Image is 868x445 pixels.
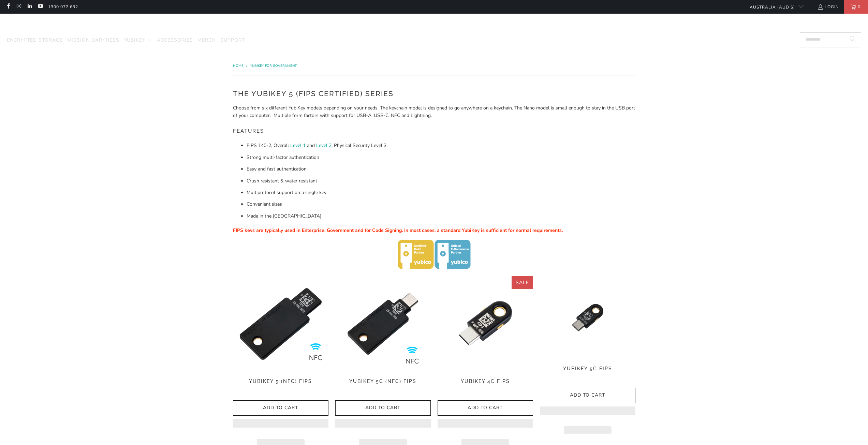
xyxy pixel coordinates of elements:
[250,63,297,68] a: YubiKey for Government
[197,37,216,43] span: Merch
[316,142,332,149] a: Level 2
[540,388,635,403] button: Add to Cart
[220,32,245,48] a: Support
[342,405,424,411] span: Add to Cart
[399,17,469,31] img: Trust Panda Australia
[7,37,63,43] span: Encrypted Storage
[124,32,152,48] summary: YubiKey
[335,400,431,416] button: Add to Cart
[247,165,635,173] li: Easy and fast authentication
[540,276,635,359] a: YubiKey 5C FIPS - Trust Panda YubiKey 5C FIPS - Trust Panda
[233,63,244,68] span: Home
[16,4,21,10] a: Trust Panda Australia on Instagram
[844,32,861,47] button: Search
[246,63,247,68] span: /
[67,32,119,48] a: Mission Darkness
[233,104,635,120] p: Choose from six different YubiKey models depending on your needs. The keychain model is designed ...
[335,379,431,384] span: YubiKey 5C (NFC) FIPS
[247,212,635,220] li: Made in the [GEOGRAPHIC_DATA]
[220,37,245,43] span: Support
[27,4,32,10] a: Trust Panda Australia on LinkedIn
[247,189,635,196] li: Multiprotocol support on a single key
[233,379,328,394] a: YubiKey 5 (NFC) FIPS
[67,37,119,43] span: Mission Darkness
[247,154,635,161] li: Strong multi-factor authentication
[516,279,529,286] span: Sale
[547,392,628,398] span: Add to Cart
[233,227,563,234] span: FIPS keys are typically used in Enterprise, Government and for Code Signing. In most cases, a sta...
[290,142,306,149] a: Level 1
[157,37,193,43] span: Accessories
[540,276,635,359] img: YubiKey 5C FIPS - Trust Panda
[247,201,635,208] li: Convenient sizes
[233,63,245,68] a: Home
[438,400,533,416] button: Add to Cart
[5,4,11,10] a: Trust Panda Australia on Facebook
[240,405,321,411] span: Add to Cart
[7,32,63,48] a: Encrypted Storage
[438,276,533,372] img: YubiKey 4C FIPS - Trust Panda
[335,276,431,372] img: YubiKey 5C NFC FIPS - Trust Panda
[233,88,635,99] h2: The YubiKey 5 (FIPS Certified) Series
[438,276,533,372] a: YubiKey 4C FIPS - Trust Panda YubiKey 4C FIPS - Trust Panda
[438,379,533,394] a: YubiKey 4C FIPS
[233,276,328,372] a: YubiKey 5 NFC FIPS - Trust Panda YubiKey 5 NFC FIPS - Trust Panda
[800,32,861,47] input: Search...
[7,32,245,48] nav: Translation missing: en.navigation.header.main_nav
[233,276,328,372] img: YubiKey 5 NFC FIPS - Trust Panda
[37,4,43,10] a: Trust Panda Australia on YouTube
[247,142,635,149] li: FIPS 140-2, Overall and , Physical Security Level 3
[817,3,839,11] a: Login
[124,37,145,43] span: YubiKey
[48,3,78,11] a: 1300 072 632
[233,400,328,416] button: Add to Cart
[335,379,431,394] a: YubiKey 5C (NFC) FIPS
[540,366,635,381] a: YubiKey 5C FIPS
[247,177,635,185] li: Crush resistant & water resistant
[335,276,431,372] a: YubiKey 5C NFC FIPS - Trust Panda YubiKey 5C NFC FIPS - Trust Panda
[445,405,526,411] span: Add to Cart
[233,379,328,384] span: YubiKey 5 (NFC) FIPS
[197,32,216,48] a: Merch
[157,32,193,48] a: Accessories
[540,366,635,372] span: YubiKey 5C FIPS
[438,379,533,384] span: YubiKey 4C FIPS
[233,125,635,137] h5: Features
